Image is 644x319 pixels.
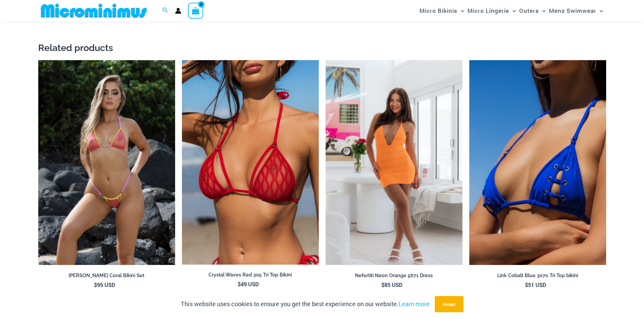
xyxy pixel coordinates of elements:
img: Crystal Waves 305 Tri Top 01 [182,60,319,265]
a: Mens SwimwearMenu ToggleMenu Toggle [547,2,605,19]
a: Crystal Waves Red 305 Tri Top Bikini [182,272,319,281]
img: Nefertiti Neon Orange 5671 Dress 01 [326,60,462,265]
span: Menu Toggle [596,2,603,19]
h2: Link Cobalt Blue 3070 Tri Top bikini [469,272,606,279]
span: Menu Toggle [539,2,546,19]
a: Nefertiti Neon Orange 5671 Dress 01Nefertiti Neon Orange 5671 Dress 02Nefertiti Neon Orange 5671 ... [326,60,462,265]
h2: Related products [38,42,606,54]
a: Link Cobalt Blue 3070 Top 01Link Cobalt Blue 3070 Top 4955 Bottom 03Link Cobalt Blue 3070 Top 495... [469,60,606,265]
span: Outers [519,2,539,19]
span: Menu Toggle [509,2,516,19]
a: Learn more [399,300,430,308]
img: Link Cobalt Blue 3070 Top 01 [469,60,606,265]
bdi: 85 USD [381,281,402,288]
span: $ [238,281,241,288]
p: This website uses cookies to ensure you get the best experience on our website. [181,299,430,309]
span: $ [94,281,97,288]
span: $ [381,281,384,288]
bdi: 49 USD [238,281,259,288]
a: Micro BikinisMenu ToggleMenu Toggle [418,2,466,19]
bdi: 51 USD [525,281,546,288]
a: Micro LingerieMenu ToggleMenu Toggle [466,2,518,19]
span: Mens Swimwear [549,2,596,19]
a: Crystal Waves 305 Tri Top 01Crystal Waves 305 Tri Top 4149 Thong 04Crystal Waves 305 Tri Top 4149... [182,60,319,265]
h2: Nefertiti Neon Orange 5671 Dress [326,272,462,279]
a: [PERSON_NAME] Coral Bikini Set [38,272,175,281]
span: Menu Toggle [457,2,464,19]
span: Micro Bikinis [420,2,457,19]
img: MM SHOP LOGO FLAT [38,3,149,18]
h2: Crystal Waves Red 305 Tri Top Bikini [182,272,319,278]
a: Nefertiti Neon Orange 5671 Dress [326,272,462,281]
a: Link Cobalt Blue 3070 Tri Top bikini [469,272,606,281]
a: Maya Sunkist Coral 309 Top 469 Bottom 02Maya Sunkist Coral 309 Top 469 Bottom 04Maya Sunkist Cora... [38,60,175,265]
a: Search icon link [162,6,168,15]
img: Maya Sunkist Coral 309 Top 469 Bottom 02 [38,60,175,265]
bdi: 95 USD [94,281,115,288]
span: $ [525,281,528,288]
span: Micro Lingerie [468,2,509,19]
a: OutersMenu ToggleMenu Toggle [518,2,547,19]
button: Accept [435,296,463,312]
nav: Site Navigation [417,1,606,20]
h2: [PERSON_NAME] Coral Bikini Set [38,272,175,279]
a: View Shopping Cart, empty [188,3,204,18]
a: Account icon link [175,8,181,14]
